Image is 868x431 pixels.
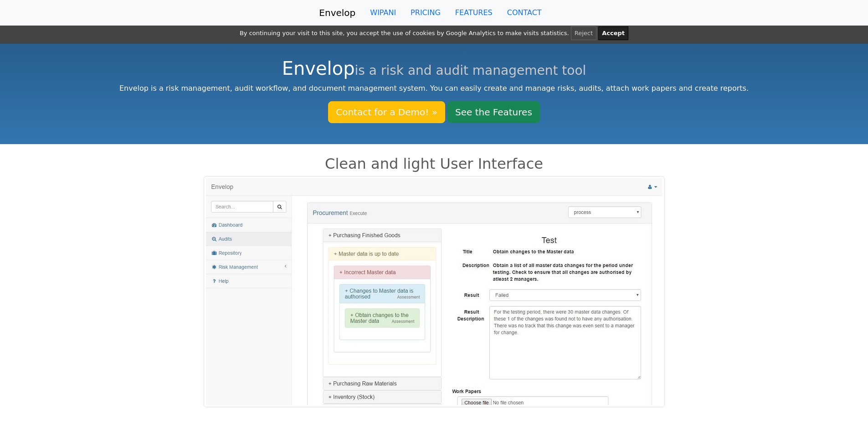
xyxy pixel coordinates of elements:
a: Contact for a Demo! » [328,101,445,123]
button: Accept [598,26,628,40]
a: Envelop [319,4,355,22]
small: is a risk and audit management tool [355,63,586,78]
span: By continuing your visit to this site, you accept the use of cookies by Google Analytics to make ... [240,30,569,36]
a: CONTACT [500,4,549,22]
img: An example of an audit excution page. [204,176,665,407]
a: PRICING [403,4,448,22]
a: FEATURES [448,4,500,22]
a: WIPANI [363,4,403,22]
button: Reject [571,26,596,40]
h1: Envelop [46,57,822,79]
p: Envelop is a risk management, audit workflow, and document management system. You can easily crea... [46,83,822,94]
a: See the Features [447,101,540,123]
